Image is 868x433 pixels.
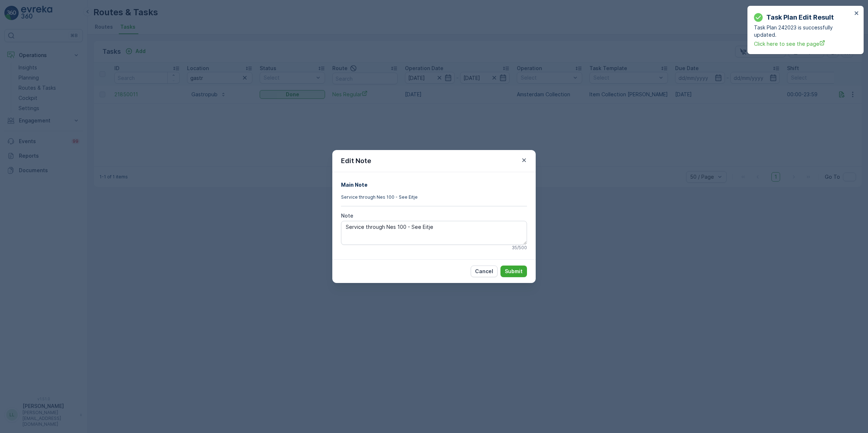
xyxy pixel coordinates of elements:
[512,245,527,251] p: 35 / 500
[500,266,527,277] button: Submit
[341,213,353,219] label: Note
[854,10,859,17] button: close
[505,268,523,275] p: Submit
[475,268,493,275] p: Cancel
[754,40,852,48] a: Click here to see the page
[471,266,498,277] button: Cancel
[341,194,527,200] p: Service through Nes 100 - See Eitje
[754,24,852,39] p: Task Plan 242023 is successfully updated.
[341,181,527,189] h4: Main Note
[341,156,371,166] p: Edit Note
[341,221,527,245] textarea: Service through Nes 100 - See Eitje
[766,12,834,23] p: Task Plan Edit Result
